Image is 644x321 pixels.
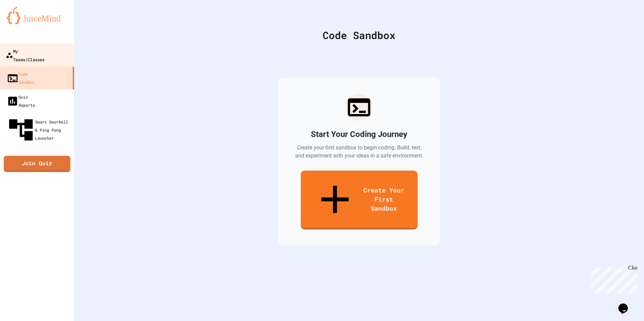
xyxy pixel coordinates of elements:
[294,144,424,160] p: Create your first sandbox to begin coding. Build, test, and experiment with your ideas in a safe ...
[301,171,418,229] a: Create Your First Sandbox
[3,3,46,43] div: Chat with us now!Close
[7,93,35,109] div: Quiz Reports
[91,28,627,43] div: Code Sandbox
[588,265,637,293] iframe: chat widget
[4,156,70,172] a: Join Quiz
[7,7,67,24] img: logo-orange.svg
[7,70,35,86] div: Code Sandbox
[7,116,71,144] div: Smart Doorbell & Ping Pong Launcher
[6,47,44,63] div: My Teams/Classes
[311,129,407,140] h2: Start Your Coding Journey
[616,294,637,314] iframe: chat widget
